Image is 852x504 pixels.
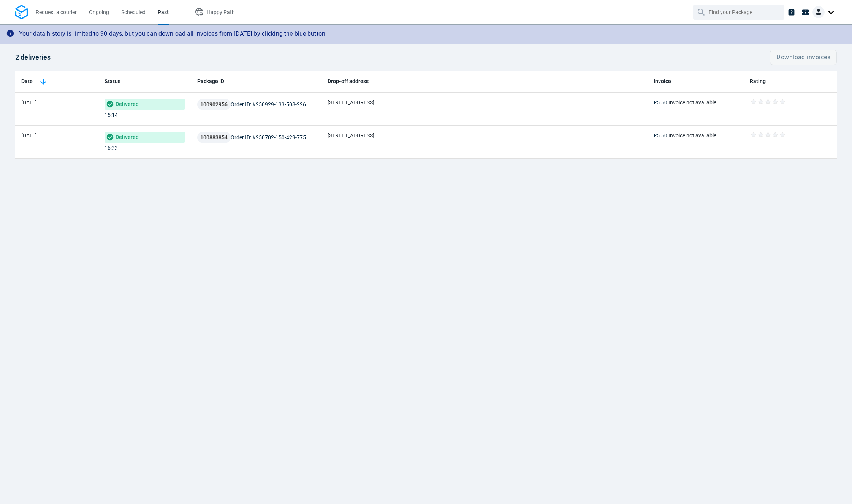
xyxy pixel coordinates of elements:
img: Logo [15,5,28,20]
span: [DATE] [21,132,37,139]
span: Invoice not available [668,99,716,106]
span: Delivered [105,99,185,110]
span: Past [158,9,169,15]
span: [DATE] [21,99,37,106]
span: £5.50 [654,99,667,106]
input: Find your Package [709,5,770,19]
span: £5.50 [654,132,667,139]
span: Ongoing [89,9,109,15]
span: 100902956 [200,102,228,107]
span: Date [21,77,33,85]
button: 100902956 [197,99,231,110]
span: Request a courier [36,9,77,15]
span: 100883854 [200,135,228,140]
span: Order ID: #250929-133-508-226 [231,101,306,107]
span: Drop-off address [328,77,369,85]
span: Status [105,77,120,85]
span: Package ID [197,77,224,85]
th: Toggle SortBy [15,71,98,93]
span: [STREET_ADDRESS] [328,99,374,106]
span: Scheduled [121,9,146,15]
button: 100883854 [197,132,231,143]
span: Rating [750,77,766,85]
img: sorting [39,77,48,86]
img: Client [812,6,825,18]
span: Invoice not available [668,132,716,139]
span: Invoice [654,77,671,85]
span: 2 deliveries [15,53,51,61]
span: 16:33 [105,145,118,151]
span: 15:14 [105,112,118,118]
span: Delivered [105,132,185,143]
span: Order ID: #250702-150-429-775 [231,134,306,140]
span: [STREET_ADDRESS] [328,132,374,139]
span: Happy Path [207,9,235,15]
div: Your data history is limited to 90 days, but you can download all invoices from [DATE] by clickin... [19,27,327,41]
